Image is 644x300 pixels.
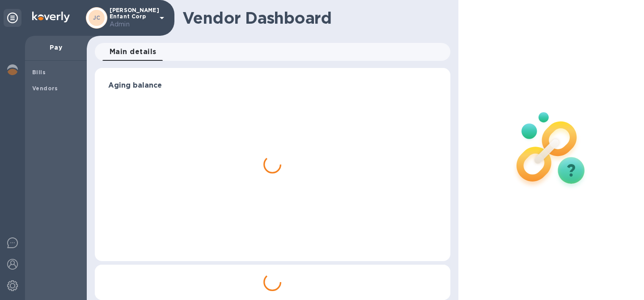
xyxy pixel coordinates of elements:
b: Vendors [32,85,58,92]
img: Logo [32,12,70,22]
span: Main details [110,46,157,58]
p: Admin [110,20,154,29]
b: Bills [32,69,46,76]
div: Unpin categories [4,9,21,27]
p: [PERSON_NAME] Enfant Corp [110,7,154,29]
h3: Aging balance [108,81,437,90]
b: JC [93,14,101,21]
h1: Vendor Dashboard [182,8,444,27]
p: Pay [32,43,80,52]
